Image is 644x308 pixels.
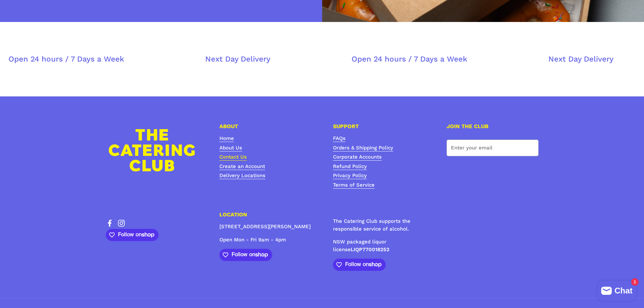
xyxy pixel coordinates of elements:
[351,246,389,253] strong: LIQP770018252
[595,281,639,303] inbox-online-store-chat: Shopify online store chat
[522,140,539,156] button: Submit
[333,124,425,129] h4: SUPPORT
[333,217,425,233] p: The Catering Club supports the responsible service of alcohol.
[333,154,382,161] a: Corporate Accounts
[447,140,539,156] input: Enter your email
[219,145,242,151] a: About Us
[219,135,234,142] a: Home
[219,172,265,179] a: Delivery Locations
[333,172,367,179] a: Privacy Policy
[333,145,393,151] a: Orders & Shipping Policy
[219,223,311,231] p: [STREET_ADDRESS][PERSON_NAME]
[219,154,247,161] a: Contact Us
[219,212,311,217] h4: LOCATION
[333,163,367,170] a: Refund Policy
[219,124,311,129] h4: ABOUT
[333,238,425,253] p: NSW packaged liquor license
[333,182,375,189] a: Terms of Service
[333,135,345,142] a: FAQs
[311,53,508,65] span: Open 24 hours / 7 Days a Week
[219,236,311,244] p: Open Mon - Fri 9am - 4pm
[165,53,311,65] span: Next Day Delivery
[447,124,539,129] h4: JOIN THE CLUB
[219,163,265,170] a: Create an Account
